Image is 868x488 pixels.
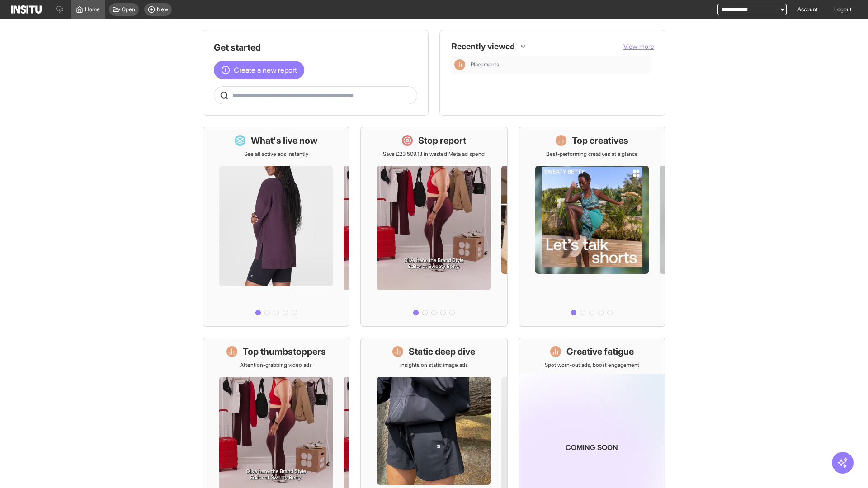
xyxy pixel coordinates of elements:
span: Create a new report [234,65,297,75]
span: View more [623,42,654,50]
button: Create a new report [214,61,304,79]
span: Open [122,6,135,13]
span: Placements [471,61,647,68]
h1: Top creatives [572,134,628,147]
a: Stop reportSave £23,509.13 in wasted Meta ad spend [360,127,507,327]
p: Save £23,509.13 in wasted Meta ad spend [383,150,485,158]
h1: Stop report [418,134,466,147]
button: View more [623,42,654,51]
a: What's live nowSee all active ads instantly [203,127,349,327]
span: Placements [471,61,499,68]
p: Attention-grabbing video ads [240,361,312,369]
span: New [157,6,168,13]
h1: What's live now [251,134,318,147]
p: Insights on static image ads [400,361,468,369]
div: Insights [454,59,465,70]
p: See all active ads instantly [244,150,308,158]
a: Top creativesBest-performing creatives at a glance [519,127,665,327]
h1: Static deep dive [409,345,475,358]
h1: Get started [214,41,417,54]
img: Logo [11,5,42,14]
h1: Top thumbstoppers [243,345,326,358]
span: Home [85,6,100,13]
p: Best-performing creatives at a glance [546,150,638,158]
